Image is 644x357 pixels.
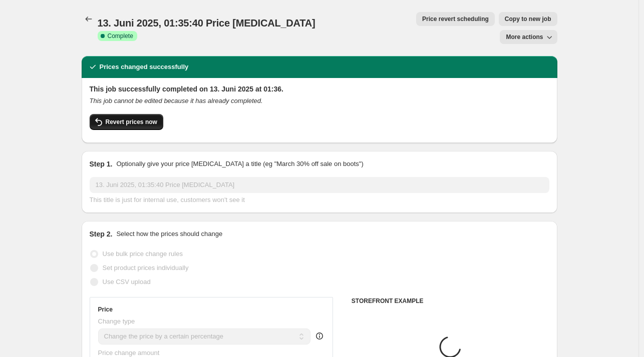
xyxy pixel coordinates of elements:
[103,278,151,285] span: Use CSV upload
[506,33,543,41] span: More actions
[500,30,557,44] button: More actions
[416,12,495,26] button: Price revert scheduling
[116,159,363,169] p: Optionally give your price [MEDICAL_DATA] a title (eg "March 30% off sale on boots")
[98,349,160,356] span: Price change amount
[98,317,135,325] span: Change type
[90,196,245,203] span: This title is just for internal use, customers won't see it
[106,118,157,126] span: Revert prices now
[505,15,551,23] span: Copy to new job
[82,12,96,26] button: Price change jobs
[90,114,163,130] button: Revert prices now
[314,331,325,341] div: help
[90,159,113,169] h2: Step 1.
[98,17,315,28] span: 13. Juni 2025, 01:35:40 Price [MEDICAL_DATA]
[422,15,489,23] span: Price revert scheduling
[90,97,263,104] i: This job cannot be edited because it has already completed.
[103,250,183,257] span: Use bulk price change rules
[116,229,222,239] p: Select how the prices should change
[90,229,113,239] h2: Step 2.
[352,297,549,305] h6: STOREFRONT EXAMPLE
[103,264,189,271] span: Set product prices individually
[90,84,549,94] h2: This job successfully completed on 13. Juni 2025 at 01:36.
[108,32,133,40] span: Complete
[499,12,557,26] button: Copy to new job
[98,305,113,313] h3: Price
[90,177,549,193] input: 30% off holiday sale
[100,62,189,72] h2: Prices changed successfully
